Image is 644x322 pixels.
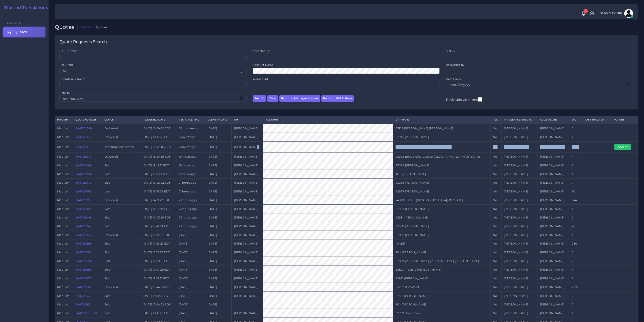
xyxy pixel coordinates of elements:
a: QAR125939 [76,145,91,149]
a: QAR125956 [76,198,91,202]
td: [DATE] 13:44:55 EDT [140,283,176,292]
td: Sold [102,170,140,178]
td: Sold [102,292,140,300]
td: [PERSON_NAME] [538,274,569,283]
td: [DATE] [205,179,232,187]
td: [PERSON_NAME] [232,257,263,265]
td: Awaiting Acceptance [102,141,140,152]
th: Opp Name [393,116,491,124]
td: [PERSON_NAME] [501,153,538,161]
td: 92889 [PERSON_NAME] [393,231,491,239]
td: No [490,292,501,300]
span: medium [57,251,69,254]
label: Resizable Columns [446,97,482,102]
a: QAR125953 [76,207,91,211]
a: QAR125835-001 [76,311,97,315]
td: [DATE] [205,187,232,196]
td: 92958 [PERSON_NAME] [393,222,491,231]
label: Date To [59,91,70,95]
td: No [490,179,501,187]
td: [DATE] 17:18:36 EDT [140,248,176,257]
td: [DATE] 15:16:51 EDT [140,274,176,283]
a: Trusted Translations [1,5,48,10]
th: Actions [611,116,638,124]
td: [DATE] 06:29:06 EDT [140,141,176,152]
td: No [490,239,501,248]
th: Priority [55,116,73,124]
td: Delivered [102,196,140,205]
td: 2 [569,292,582,300]
td: 93122 [PERSON_NAME] [PERSON_NAME] [393,124,491,133]
td: [PERSON_NAME] [501,187,538,196]
td: [PERSON_NAME] [538,187,569,196]
td: [PERSON_NAME] [501,257,538,265]
td: TC - [PERSON_NAME] [393,300,491,309]
td: [PERSON_NAME] [538,283,569,292]
td: [PERSON_NAME] [501,196,538,205]
td: 2 [569,274,582,283]
td: 74300 - DMC - [GEOGRAPHIC_DATA][US_STATE] [393,196,491,205]
td: No [490,248,501,257]
span: medium [57,135,69,139]
td: TC - [PERSON_NAME] [393,170,491,178]
td: [PERSON_NAME] [232,292,263,300]
span: medium [57,259,69,263]
td: [PERSON_NAME] [501,239,538,248]
td: 7 [569,179,582,187]
td: 25 minutes ago [176,124,205,133]
td: [PERSON_NAME] [232,153,263,161]
td: [PERSON_NAME] [232,179,263,187]
td: [PERSON_NAME] [232,283,263,292]
label: Status [446,49,455,53]
td: No [490,283,501,292]
td: [DATE] [205,257,232,265]
td: 1 [569,170,582,178]
th: Requested Date [140,116,176,124]
th: Status [102,116,140,124]
td: [DATE] 10:47:35 EDT [140,133,176,141]
a: QAR125970 [76,181,91,184]
th: Response Time [176,116,205,124]
td: Delivered [102,231,140,239]
span: medium [57,216,69,219]
td: [PERSON_NAME] [232,274,263,283]
button: Pending PM Actions [321,95,354,102]
td: [PERSON_NAME] [538,266,569,274]
span: medium [57,303,69,306]
td: No [490,231,501,239]
td: 2 [569,257,582,265]
td: [PERSON_NAME] [538,161,569,170]
td: 2 [569,213,582,222]
td: [PERSON_NAME] [501,283,538,292]
td: [DATE] [176,274,205,283]
td: 7 hours ago [176,141,205,152]
td: [DATE] 14:31:22 EDT [140,196,176,205]
td: [PERSON_NAME] [501,222,538,231]
td: No [490,124,501,133]
td: [DATE] 14:27:24 EDT [140,205,176,213]
span: medium [57,277,69,280]
h4: Quote Requests Search [59,40,107,44]
td: [PERSON_NAME] [501,300,538,309]
td: Sold [102,222,140,231]
td: Sold [102,205,140,213]
td: [DATE] [205,133,232,141]
td: 1 [569,266,582,274]
td: [PERSON_NAME] [538,222,569,231]
span: medium [57,285,69,289]
span: Quotes [14,30,27,34]
td: Sold [102,239,140,248]
td: 92993 Boys & Girls Clubs of [GEOGRAPHIC_DATA][US_STATE] [393,153,491,161]
td: Sold [102,266,140,274]
td: 92997 [PERSON_NAME] [393,187,491,196]
li: Quotes [90,25,107,29]
a: Quotes [3,27,45,37]
td: [DATE] [205,274,232,283]
td: 1 [569,231,582,239]
span: medium [57,145,69,149]
td: 92859 [PERSON_NAME].[PERSON_NAME].[PERSON_NAME] [393,257,491,265]
th: Account [263,116,393,124]
span: [PERSON_NAME] [598,11,622,14]
td: 344 [569,196,582,205]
